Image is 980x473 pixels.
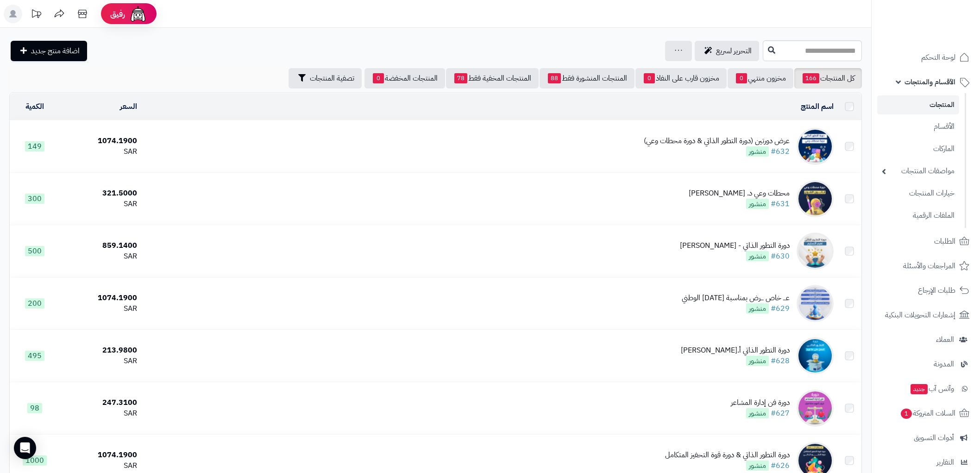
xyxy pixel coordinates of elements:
[746,460,769,471] span: منشور
[877,206,959,226] a: الملفات الرقمية
[63,293,137,303] div: 1074.1900
[877,279,974,302] a: طلبات الإرجاع
[25,351,44,361] span: 495
[373,73,384,83] span: 0
[921,51,955,64] span: لوحة التحكم
[877,139,959,159] a: الماركات
[25,5,48,25] a: تحديثات المنصة
[803,73,819,83] span: 166
[914,431,954,444] span: أدوات التسويق
[680,240,790,251] div: دورة التطور الذاتي - [PERSON_NAME]
[910,382,954,395] span: وآتس آب
[644,136,790,146] div: عرض دورتين (دورة التطور الذاتي & دورة محطات وعي)
[716,45,752,57] span: التحرير لسريع
[454,73,467,83] span: 78
[644,73,655,83] span: 0
[731,397,790,408] div: دورة فن إدارة المشاعر
[771,251,790,262] a: #630
[695,41,759,61] a: التحرير لسريع
[548,73,561,83] span: 88
[877,427,974,449] a: أدوات التسويق
[905,76,955,88] span: الأقسام والمنتجات
[901,409,912,419] span: 1
[63,460,137,471] div: SAR
[917,23,971,43] img: logo-2.png
[63,136,137,146] div: 1074.1900
[797,233,834,270] img: دورة التطور الذاتي - نعيم التسليم
[934,358,954,371] span: المدونة
[364,68,445,88] a: المنتجات المخفضة0
[797,128,834,165] img: عرض دورتين (دورة التطور الذاتي & دورة محطات وعي)
[63,188,137,199] div: 321.5000
[63,146,137,157] div: SAR
[310,73,354,84] span: تصفية المنتجات
[63,345,137,356] div: 213.9800
[63,199,137,209] div: SAR
[936,456,954,469] span: التقارير
[120,101,137,112] a: السعر
[63,240,137,251] div: 859.1400
[877,183,959,203] a: خيارات المنتجات
[746,356,769,366] span: منشور
[14,437,36,459] div: Open Intercom Messenger
[771,408,790,419] a: #627
[801,101,834,112] a: اسم المنتج
[877,161,959,181] a: مواصفات المنتجات
[936,333,954,346] span: العملاء
[900,407,955,420] span: السلات المتروكة
[63,450,137,460] div: 1074.1900
[682,293,790,303] div: عـــ خاص ـــرض بمناسبة [DATE] الوطني
[25,101,44,112] a: الكمية
[110,8,125,19] span: رفيق
[877,304,974,326] a: إشعارات التحويلات البنكية
[877,117,959,137] a: الأقسام
[25,141,44,151] span: 149
[728,68,793,88] a: مخزون منتهي0
[877,353,974,375] a: المدونة
[877,402,974,424] a: السلات المتروكة1
[25,194,44,204] span: 300
[746,146,769,157] span: منشور
[877,230,974,252] a: الطلبات
[681,345,790,356] div: دورة التطور الذاتي أ.[PERSON_NAME]
[885,309,955,322] span: إشعارات التحويلات البنكية
[797,337,834,374] img: دورة التطور الذاتي أ.فهد بن مسلم
[27,403,42,413] span: 98
[877,378,974,400] a: وآتس آبجديد
[25,246,44,256] span: 500
[635,68,727,88] a: مخزون قارب على النفاذ0
[11,41,87,61] a: اضافة منتج جديد
[63,356,137,366] div: SAR
[289,68,362,88] button: تصفية المنتجات
[31,45,80,57] span: اضافة منتج جديد
[23,455,47,466] span: 1000
[746,251,769,261] span: منشور
[771,303,790,314] a: #629
[689,188,790,199] div: محطات وعي د. [PERSON_NAME]
[746,199,769,209] span: منشور
[746,408,769,418] span: منشور
[63,397,137,408] div: 247.3100
[63,408,137,419] div: SAR
[877,46,974,69] a: لوحة التحكم
[771,146,790,157] a: #632
[736,73,747,83] span: 0
[25,298,44,309] span: 200
[934,235,955,248] span: الطلبات
[129,5,147,23] img: ai-face.png
[918,284,955,297] span: طلبات الإرجاع
[540,68,634,88] a: المنتجات المنشورة فقط88
[903,259,955,272] span: المراجعات والأسئلة
[877,95,959,114] a: المنتجات
[877,328,974,351] a: العملاء
[771,460,790,471] a: #626
[797,390,834,427] img: دورة فن إدارة المشاعر
[746,303,769,314] span: منشور
[797,180,834,217] img: محطات وعي د. سطان العثيم
[446,68,539,88] a: المنتجات المخفية فقط78
[63,251,137,262] div: SAR
[771,355,790,366] a: #628
[794,68,862,88] a: كل المنتجات166
[911,384,928,394] span: جديد
[63,303,137,314] div: SAR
